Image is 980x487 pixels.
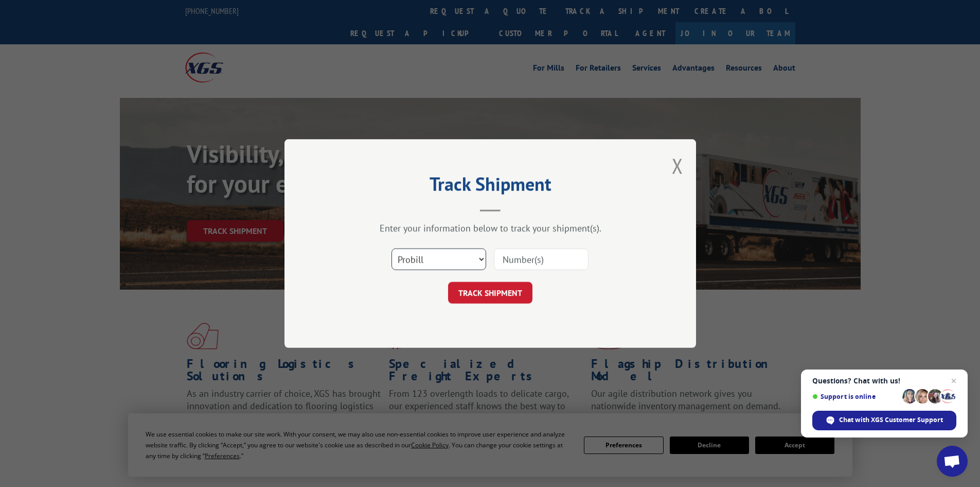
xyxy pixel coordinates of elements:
[672,152,683,179] button: Close modal
[812,411,956,430] div: Chat with XGS Customer Support
[494,248,589,270] input: Number(s)
[948,375,960,387] span: Close chat
[937,446,968,477] div: Open chat
[448,282,532,304] button: TRACK SHIPMENT
[839,415,943,425] span: Chat with XGS Customer Support
[336,222,645,234] div: Enter your information below to track your shipment(s).
[812,377,956,385] span: Questions? Chat with us!
[812,393,899,400] span: Support is online
[336,177,645,196] h2: Track Shipment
